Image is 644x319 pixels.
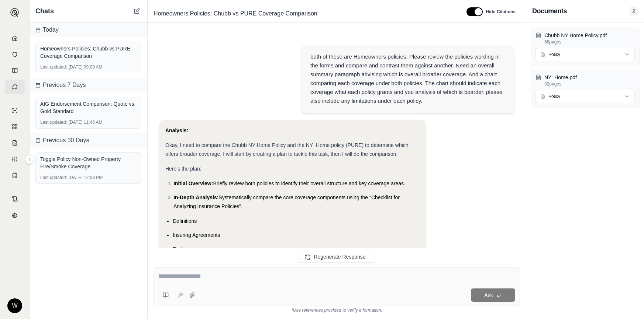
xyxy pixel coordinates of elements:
[5,136,25,150] a: Claim Coverage
[165,127,188,133] strong: Analysis:
[173,194,218,200] span: In-Depth Analysis:
[173,194,400,209] span: Systematically compare the core coverage components using the "Checklist for Analyzing Insurance ...
[40,175,137,180] div: [DATE] 12:08 PM
[30,78,147,92] div: Previous 7 Days
[544,39,635,45] p: 58 pages
[40,45,137,60] div: Homeowners Policies: Chubb vs PURE Coverage Comparison
[310,52,505,105] div: both of these are Homeowners policies. Please review the policies wording in the forms and compar...
[40,100,137,115] div: AIG Endorsement Comparison: Quote vs. Gold Standard
[151,8,320,20] span: Homeowners Policies: Chubb vs PURE Coverage Comparison
[5,119,25,134] a: Policy Comparisons
[5,103,25,118] a: Single Policy
[35,6,54,16] span: Chats
[535,74,635,87] button: NY_Home.pdf32pages
[154,307,520,313] div: *Use references provided to verify information.
[10,8,19,17] img: Expand sidebar
[5,80,25,94] a: Chat
[40,64,137,70] div: [DATE] 09:09 AM
[173,180,213,186] span: Initial Overview:
[7,298,22,313] div: W
[544,81,635,87] p: 32 pages
[5,208,25,222] a: Legal Search Engine
[5,63,25,78] a: Prompt Library
[30,22,147,37] div: Today
[535,32,635,45] button: Chubb NY Home Policy.pdf58pages
[5,152,25,166] a: Custom Report
[25,155,34,164] button: Expand sidebar
[5,31,25,46] a: Home
[173,246,197,252] span: Exclusions
[5,192,25,206] a: Contract Analysis
[486,9,516,15] span: Hide Citations
[40,119,67,125] span: Last updated:
[629,6,638,16] span: 2
[471,288,515,302] button: Ask
[165,142,409,157] span: Okay, I need to compare the Chubb NY Home Policy and the NY_Home policy (PURE) to determine which...
[40,64,67,70] span: Last updated:
[151,8,458,20] div: Edit Title
[173,232,220,238] span: Insuring Agreements
[544,74,635,81] p: NY_Home.pdf
[5,168,25,183] a: Coverage Table
[40,119,137,125] div: [DATE] 11:46 AM
[173,218,197,224] span: Definitions
[532,6,567,16] h3: Documents
[299,251,375,263] button: Regenerate Response
[165,166,202,172] span: Here's the plan:
[132,7,141,15] button: New Chat
[544,32,635,39] p: Chubb NY Home Policy.pdf
[30,133,147,148] div: Previous 30 Days
[40,155,137,170] div: Toggle Policy Non-Owned Property Fire/Smoke Coverage
[314,254,365,260] span: Regenerate Response
[5,47,25,62] a: Documents Vault
[7,5,22,20] button: Expand sidebar
[213,180,405,186] span: Briefly review both policies to identify their overall structure and key coverage areas.
[484,292,493,298] span: Ask
[40,175,67,180] span: Last updated:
